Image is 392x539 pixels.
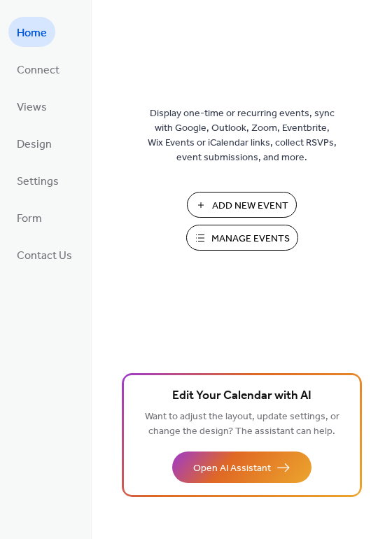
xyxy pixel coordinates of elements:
span: Edit Your Calendar with AI [172,386,311,406]
button: Open AI Assistant [172,451,311,483]
a: Design [8,128,60,158]
a: Form [8,202,50,232]
span: Home [17,22,47,44]
a: Views [8,91,55,121]
a: Settings [8,165,67,195]
span: Add New Event [212,199,288,213]
span: Connect [17,59,59,81]
a: Contact Us [8,239,80,269]
button: Add New Event [187,192,297,218]
a: Connect [8,54,68,84]
span: Manage Events [211,232,290,246]
span: Form [17,208,42,230]
span: Contact Us [17,245,72,267]
button: Manage Events [186,225,298,251]
span: Views [17,97,47,118]
span: Settings [17,171,59,192]
span: Open AI Assistant [193,461,271,476]
span: Display one-time or recurring events, sync with Google, Outlook, Zoom, Eventbrite, Wix Events or ... [148,106,337,165]
span: Design [17,134,52,155]
span: Want to adjust the layout, update settings, or change the design? The assistant can help. [145,407,339,441]
a: Home [8,17,55,47]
